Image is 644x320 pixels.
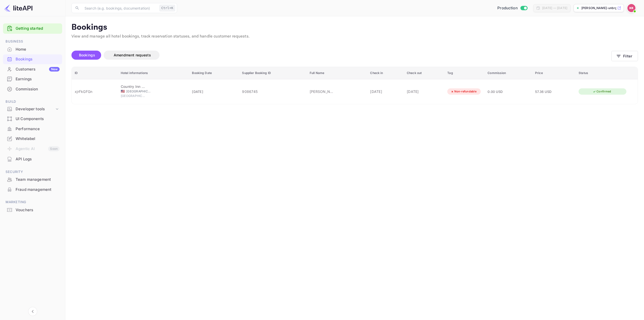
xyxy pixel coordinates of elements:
p: View and manage all hotel bookings, track reservation statuses, and handle customer requests. [71,33,638,40]
div: Non-refundable [447,88,480,95]
div: Home [16,47,60,52]
div: Team management [16,177,60,183]
th: Status [576,67,638,79]
div: Bookings [16,56,60,62]
div: API Logs [16,156,60,162]
div: Earnings [16,76,60,82]
span: [GEOGRAPHIC_DATA] [121,94,146,98]
th: Supplier Booking ID [239,67,307,79]
div: 9086745 [242,89,304,94]
div: Country Inn & Suites by Radisson, Fort Worth West l-30 NAS JRB [121,84,146,89]
div: account-settings tabs [71,51,611,60]
div: Sheila Littlejohn [310,89,335,94]
a: Getting started [16,26,60,31]
img: LiteAPI logo [4,4,32,12]
th: Check in [367,67,404,79]
span: Security [3,169,62,175]
p: Bookings [71,22,638,32]
span: Amendment requests [114,53,151,57]
span: 57.36 USD [535,90,551,94]
span: Marketing [3,199,62,205]
div: [DATE] [370,89,401,94]
div: Developer tools [16,106,55,112]
span: Build [3,99,62,104]
button: Filter [611,51,638,61]
div: [DATE] [407,89,441,94]
div: Fraud management [16,187,60,193]
div: Switch to Sandbox mode [495,5,529,11]
th: Tag [444,67,485,79]
div: Performance [16,126,60,132]
th: Check out [404,67,444,79]
span: Bookings [79,53,95,57]
th: Hotel informations [118,67,189,79]
th: Booking Date [189,67,239,79]
div: Vouchers [16,207,60,213]
span: [DATE] [192,90,203,94]
span: Production [497,5,518,11]
button: Collapse navigation [28,307,37,316]
div: xjrFkGFGn [75,89,115,94]
th: Commission [485,67,532,79]
th: ID [72,67,118,79]
div: Ctrl+K [159,5,175,11]
span: 0.00 USD [488,90,503,94]
div: New [49,67,60,72]
input: Search (e.g. bookings, documentation) [82,3,157,13]
th: Price [532,67,576,79]
p: [PERSON_NAME]-unbrg.[PERSON_NAME]... [581,6,616,10]
th: Full Name [307,67,367,79]
div: [DATE] — [DATE] [542,6,567,10]
div: Whitelabel [16,136,60,142]
div: Confirmed [589,88,614,95]
div: Commission [16,86,60,92]
div: Customers [16,66,60,72]
span: Business [3,39,62,44]
span: United States of America [121,90,125,93]
span: [GEOGRAPHIC_DATA] [126,89,151,94]
table: booking table [72,67,638,104]
div: UI Components [16,116,60,122]
img: Kobus Roux [627,4,635,12]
